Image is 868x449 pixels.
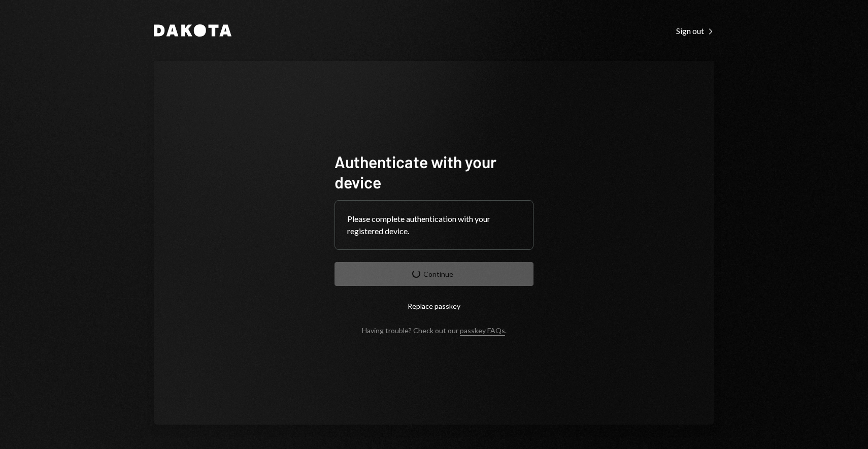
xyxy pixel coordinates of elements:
div: Sign out [676,26,714,36]
a: Sign out [676,25,714,36]
div: Having trouble? Check out our . [362,326,507,335]
h1: Authenticate with your device [335,151,533,192]
button: Replace passkey [335,294,533,318]
a: passkey FAQs [460,326,505,336]
div: Please complete authentication with your registered device. [347,213,521,237]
